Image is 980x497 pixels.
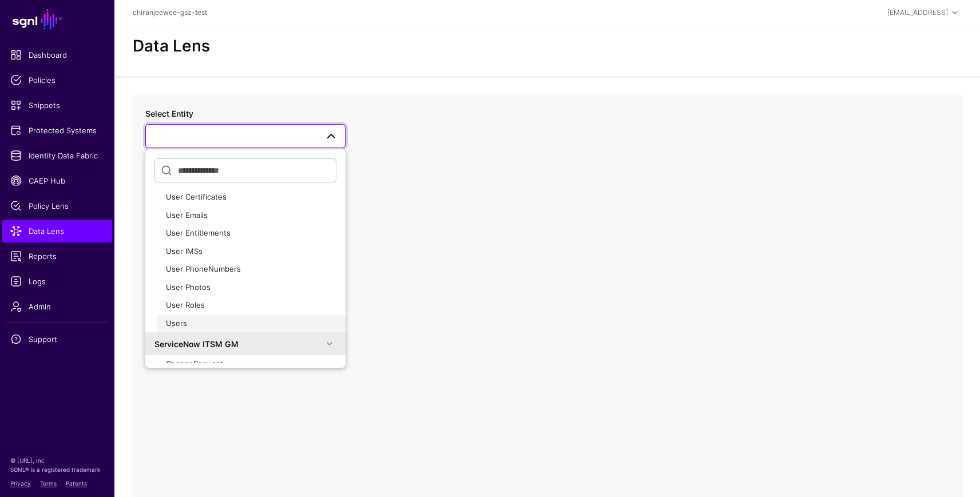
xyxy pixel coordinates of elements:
[10,150,104,161] span: Identity Data Fabric
[10,100,104,111] span: Snippets
[166,359,223,368] span: ChangeRequest
[133,8,207,17] a: chiranjeewee-gsz-test
[133,37,210,56] h2: Data Lens
[157,188,346,206] button: User Certificates
[10,125,104,136] span: Protected Systems
[166,210,208,220] span: User Emails
[7,7,108,32] a: SGNL
[2,295,112,318] a: Admin
[166,300,205,309] span: User Roles
[2,69,112,92] a: Policies
[2,119,112,142] a: Protected Systems
[2,194,112,217] a: Policy Lens
[10,74,104,86] span: Policies
[10,251,104,262] span: Reports
[166,264,241,273] span: User PhoneNumbers
[166,319,187,328] span: Users
[2,43,112,66] a: Dashboard
[166,228,231,237] span: User Entitlements
[166,192,227,201] span: User Certificates
[887,7,948,18] div: [EMAIL_ADDRESS]
[2,169,112,192] a: CAEP Hub
[2,220,112,242] a: Data Lens
[10,301,104,312] span: Admin
[10,480,31,487] a: Privacy
[10,175,104,186] span: CAEP Hub
[157,279,346,297] button: User Photos
[10,49,104,61] span: Dashboard
[10,276,104,287] span: Logs
[10,333,104,345] span: Support
[157,224,346,242] button: User Entitlements
[2,144,112,167] a: Identity Data Fabric
[166,283,211,292] span: User Photos
[157,206,346,225] button: User Emails
[157,315,346,333] button: Users
[10,225,104,237] span: Data Lens
[157,260,346,279] button: User PhoneNumbers
[154,338,323,350] div: ServiceNow ITSM GM
[157,296,346,315] button: User Roles
[10,465,104,474] p: SGNL® is a registered trademark
[10,200,104,212] span: Policy Lens
[66,480,87,487] a: Patents
[157,242,346,261] button: User IMSs
[166,246,203,256] span: User IMSs
[2,270,112,293] a: Logs
[10,456,104,465] p: © [URL], Inc
[145,108,193,120] label: Select Entity
[157,355,346,373] button: ChangeRequest
[2,245,112,268] a: Reports
[40,480,57,487] a: Terms
[2,94,112,117] a: Snippets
